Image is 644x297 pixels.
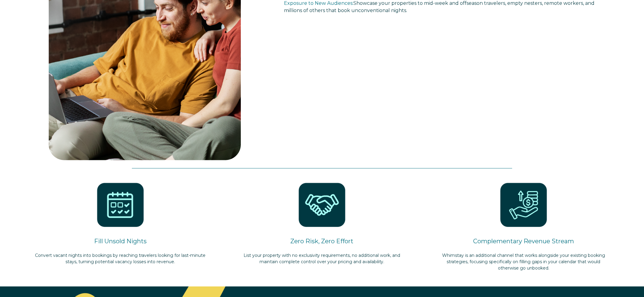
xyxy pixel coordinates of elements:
img: icon-44 [253,177,391,232]
span: Fill Unsold Nights [94,238,147,245]
span: List your property with no exclusivity requirements, no additional work, and maintain complete co... [244,253,400,264]
span: Exposure to New Audiences: [284,0,353,6]
span: Zero Risk, Zero Effort [290,238,353,245]
img: i2 [51,177,190,232]
span: Whimstay is an additional channel that works alongside your existing booking strategies, focusing... [442,253,605,271]
img: icon-43 [454,177,593,232]
span: Showcase your properties to mid-week and offseason travelers, empty nesters, remote workers, and ... [284,0,595,13]
span: Convert vacant nights into bookings by reaching travelers looking for last-minute stays, turning ... [35,253,206,264]
span: Complementary Revenue Stream [473,238,574,245]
